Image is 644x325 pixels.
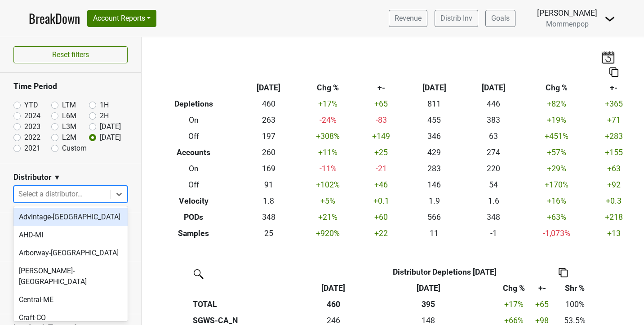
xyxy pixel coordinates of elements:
th: +- [358,80,405,96]
th: Distributor Depletions [DATE] [359,264,530,280]
td: +283 [590,129,637,145]
td: +19 % [523,112,590,129]
td: -24 % [298,112,358,129]
div: AHD-MI [13,226,128,244]
th: On [148,112,239,129]
td: +218 [590,209,637,225]
label: 2023 [24,121,40,132]
img: Copy to clipboard [559,268,568,277]
td: +170 % [523,177,590,193]
th: Samples [148,225,239,241]
td: +65 [358,96,405,112]
h3: Time Period [13,82,128,91]
td: +63 [590,161,637,177]
td: 283 [404,161,464,177]
td: +22 [358,225,405,241]
img: filter [191,266,205,280]
th: Chg % [523,80,590,96]
td: +57 % [523,145,590,161]
td: 91 [239,177,298,193]
td: 274 [464,145,523,161]
td: +71 [590,112,637,129]
td: -1 [464,225,523,241]
th: [DATE] [404,80,464,96]
label: LTM [62,100,76,111]
td: 25 [239,225,298,241]
td: 146 [404,177,464,193]
td: -21 [358,161,405,177]
label: 1H [100,100,109,111]
td: 197 [239,129,298,145]
span: Mommenpop [546,20,589,28]
td: 383 [464,112,523,129]
img: Dropdown Menu [604,13,615,24]
td: 460 [239,96,298,112]
th: +- [590,80,637,96]
td: +920 % [298,225,358,241]
button: Reset filters [13,46,128,63]
th: +-: activate to sort column ascending [530,280,554,296]
td: 446 [464,96,523,112]
a: BreakDown [29,9,80,28]
td: 566 [404,209,464,225]
td: 100% [554,296,596,312]
td: 1.6 [464,193,523,209]
td: -83 [358,112,405,129]
td: 63 [464,129,523,145]
td: 346 [404,129,464,145]
td: 1.8 [239,193,298,209]
th: Off [148,129,239,145]
th: Depletions [148,96,239,112]
th: PODs [148,209,239,225]
td: -1,073 % [523,225,590,241]
a: Goals [485,10,515,27]
label: L3M [62,121,76,132]
th: Velocity [148,193,239,209]
th: Sep '24: activate to sort column ascending [359,280,498,296]
th: Sep '25: activate to sort column ascending [308,280,359,296]
th: Accounts [148,145,239,161]
td: 429 [404,145,464,161]
span: +17% [504,300,524,309]
label: [DATE] [100,132,121,143]
td: +11 % [298,145,358,161]
td: 54 [464,177,523,193]
th: 395 [359,296,498,312]
td: 455 [404,112,464,129]
td: 811 [404,96,464,112]
td: +63 % [523,209,590,225]
div: [PERSON_NAME]-[GEOGRAPHIC_DATA] [13,262,128,291]
td: -11 % [298,161,358,177]
td: +155 [590,145,637,161]
div: Advintage-[GEOGRAPHIC_DATA] [13,208,128,226]
td: +5 % [298,193,358,209]
td: +451 % [523,129,590,145]
th: [DATE] [464,80,523,96]
label: 2024 [24,111,40,121]
td: +60 [358,209,405,225]
span: ▼ [53,172,61,183]
td: 260 [239,145,298,161]
th: 460 [308,296,359,312]
td: +0.3 [590,193,637,209]
th: Off [148,177,239,193]
td: +365 [590,96,637,112]
td: +46 [358,177,405,193]
div: [PERSON_NAME] [537,7,597,19]
label: 2022 [24,132,40,143]
h3: Distributor [13,173,51,182]
th: Chg %: activate to sort column ascending [498,280,530,296]
td: 169 [239,161,298,177]
label: YTD [24,100,38,111]
td: +16 % [523,193,590,209]
td: +0.1 [358,193,405,209]
td: 348 [464,209,523,225]
td: 1.9 [404,193,464,209]
td: +149 [358,129,405,145]
th: &nbsp;: activate to sort column ascending [191,280,308,296]
div: Central-ME [13,291,128,309]
th: Chg % [298,80,358,96]
a: Revenue [389,10,427,27]
td: 348 [239,209,298,225]
td: 220 [464,161,523,177]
